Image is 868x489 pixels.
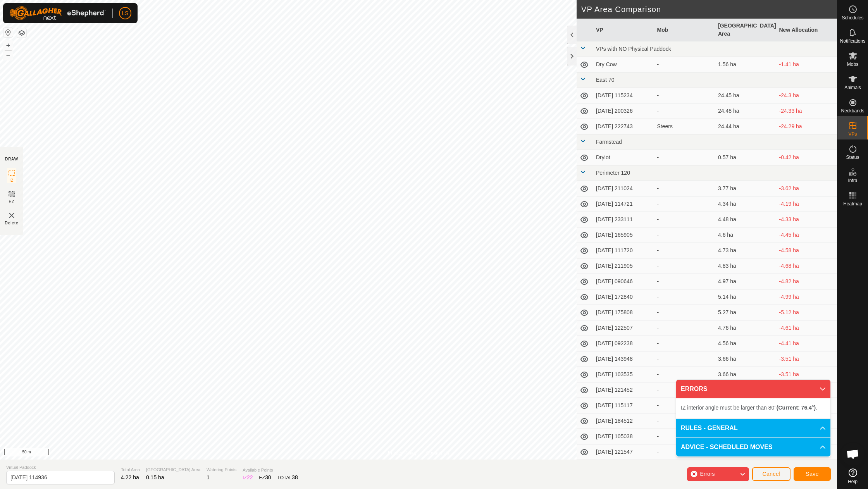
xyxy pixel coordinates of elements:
[715,367,776,382] td: 3.66 ha
[776,212,837,227] td: -4.33 ha
[840,39,865,43] span: Notifications
[3,28,13,37] button: Reset Map
[593,460,654,475] td: [DATE] 110702
[752,467,790,481] button: Cancel
[581,5,837,14] h2: VP Area Comparison
[848,132,857,136] span: VPs
[715,119,776,134] td: 24.44 ha
[593,212,654,227] td: [DATE] 233111
[715,181,776,196] td: 3.77 ha
[6,464,115,471] span: Virtual Paddock
[715,289,776,305] td: 5.14 ha
[593,351,654,367] td: [DATE] 143948
[848,178,857,183] span: Infra
[657,401,712,410] div: -
[681,443,772,452] span: ADVICE - SCHEDULED MOVES
[593,413,654,429] td: [DATE] 184512
[5,156,18,162] div: DRAW
[5,220,19,226] span: Delete
[593,88,654,103] td: [DATE] 115234
[715,243,776,258] td: 4.73 ha
[593,243,654,258] td: [DATE] 111720
[593,429,654,444] td: [DATE] 105038
[277,474,298,482] div: TOTAL
[776,274,837,289] td: -4.82 ha
[776,336,837,351] td: -4.41 ha
[715,351,776,367] td: 3.66 ha
[657,370,712,379] div: -
[207,467,236,473] span: Watering Points
[715,227,776,243] td: 4.6 ha
[776,320,837,336] td: -4.61 ha
[593,57,654,72] td: Dry Cow
[657,355,712,363] div: -
[715,19,776,41] th: [GEOGRAPHIC_DATA] Area
[593,320,654,336] td: [DATE] 122507
[794,467,831,481] button: Save
[847,62,858,67] span: Mobs
[657,215,712,224] div: -
[676,438,830,456] p-accordion-header: ADVICE - SCHEDULED MOVES
[593,382,654,398] td: [DATE] 121452
[776,351,837,367] td: -3.51 ha
[657,200,712,208] div: -
[593,305,654,320] td: [DATE] 175808
[776,305,837,320] td: -5.12 ha
[426,449,449,456] a: Contact Us
[657,308,712,317] div: -
[593,289,654,305] td: [DATE] 172840
[593,103,654,119] td: [DATE] 200326
[657,324,712,332] div: -
[776,243,837,258] td: -4.58 ha
[207,474,210,480] span: 1
[715,258,776,274] td: 4.83 ha
[292,474,298,480] span: 38
[776,289,837,305] td: -4.99 ha
[676,398,830,418] p-accordion-content: ERRORS
[846,155,859,160] span: Status
[657,184,712,193] div: -
[3,41,13,50] button: +
[715,150,776,165] td: 0.57 ha
[715,305,776,320] td: 5.27 ha
[243,467,298,474] span: Available Points
[715,103,776,119] td: 24.48 ha
[841,443,865,466] div: Open chat
[657,246,712,255] div: -
[593,150,654,165] td: Drylot
[657,293,712,301] div: -
[657,60,712,69] div: -
[776,103,837,119] td: -24.33 ha
[715,88,776,103] td: 24.45 ha
[593,336,654,351] td: [DATE] 092238
[715,274,776,289] td: 4.97 ha
[837,465,868,487] a: Help
[596,77,614,83] span: East 70
[776,19,837,41] th: New Allocation
[776,150,837,165] td: -0.42 ha
[654,19,715,41] th: Mob
[146,467,200,473] span: [GEOGRAPHIC_DATA] Area
[776,460,837,475] td: -3.54 ha
[848,479,858,484] span: Help
[265,474,271,480] span: 30
[593,119,654,134] td: [DATE] 222743
[10,177,14,183] span: IZ
[596,46,671,52] span: VPs with NO Physical Paddock
[243,474,253,482] div: IZ
[593,19,654,41] th: VP
[843,201,862,206] span: Heatmap
[657,432,712,441] div: -
[9,6,106,20] img: Gallagher Logo
[657,339,712,348] div: -
[657,153,712,162] div: -
[806,471,819,477] span: Save
[657,231,712,239] div: -
[593,196,654,212] td: [DATE] 114721
[715,212,776,227] td: 4.48 ha
[700,471,715,477] span: Errors
[657,386,712,394] div: -
[776,181,837,196] td: -3.62 ha
[841,108,864,113] span: Neckbands
[776,258,837,274] td: -4.68 ha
